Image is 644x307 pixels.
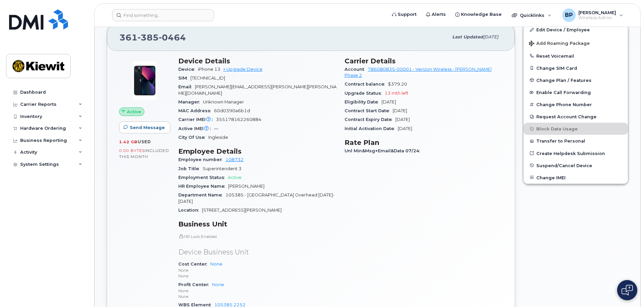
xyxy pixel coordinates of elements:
[529,41,590,47] span: Add Roaming Package
[524,147,628,159] a: Create Helpdesk Submission
[178,126,214,131] span: Active IMEI
[178,99,203,104] span: Manager
[178,282,212,287] span: Profit Center
[212,282,224,287] a: None
[178,208,202,213] span: Location
[178,247,336,257] p: Device Business Unit
[178,67,198,72] span: Device
[524,50,628,62] button: Reset Voicemail
[203,166,242,171] span: Superintendent 3
[228,184,264,189] span: [PERSON_NAME]
[345,82,388,87] span: Contract balance
[536,90,591,95] span: Enable Call Forwarding
[345,57,503,65] h3: Carrier Details
[178,262,210,267] span: Cost Center
[203,99,244,104] span: Unknown Manager
[178,75,190,81] span: SIM
[524,111,628,123] button: Request Account Change
[119,148,145,153] span: 0.00 Bytes
[395,117,410,122] span: [DATE]
[536,78,592,83] span: Change Plan / Features
[208,135,228,140] span: Ingleside
[578,10,616,15] span: [PERSON_NAME]
[345,108,393,113] span: Contract Start Date
[578,15,616,21] span: Wireless Admin
[524,36,628,50] button: Add Roaming Package
[524,98,628,111] button: Change Phone Number
[178,288,336,294] p: None
[223,67,262,72] a: + Upgrade Device
[524,172,628,184] button: Change IMEI
[345,99,382,104] span: Eligibility Date
[178,108,214,113] span: MAC Address
[138,32,159,42] span: 385
[178,184,228,189] span: HR Employee Name
[225,157,244,162] a: 108732
[452,34,483,39] span: Last updated
[393,108,407,113] span: [DATE]
[451,8,506,21] a: Knowledge Base
[421,8,451,21] a: Alerts
[345,67,492,78] a: 786080835-00001 - Verizon Wireless - [PERSON_NAME] Phase 2
[178,117,216,122] span: Carrier IMEI
[124,60,165,101] img: image20231002-3703462-1ig824h.jpeg
[345,139,503,147] h3: Rate Plan
[178,192,334,204] span: 105385 - [GEOGRAPHIC_DATA] Overhead [DATE]-[DATE]
[178,147,336,155] h3: Employee Details
[432,11,446,18] span: Alerts
[178,157,225,162] span: Employee number
[228,175,242,180] span: Active
[558,8,628,22] div: Belen Pena
[483,34,498,39] span: [DATE]
[398,126,412,131] span: [DATE]
[178,135,208,140] span: City Of Use
[178,294,336,299] p: None
[159,32,186,42] span: 0464
[621,285,633,296] img: Open chat
[178,273,336,279] p: None
[119,121,171,133] button: Send Message
[138,139,151,144] span: used
[130,124,165,131] span: Send Message
[524,159,628,172] button: Suspend/Cancel Device
[178,234,336,239] p: HR Lock Enabled
[524,86,628,98] button: Enable Call Forwarding
[119,32,186,42] span: 361
[178,166,203,171] span: Job Title
[536,163,592,168] span: Suspend/Cancel Device
[345,117,395,122] span: Contract Expiry Date
[190,75,225,81] span: [TECHNICAL_ID]
[565,11,573,19] span: BP
[178,84,336,95] span: [PERSON_NAME][EMAIL_ADDRESS][PERSON_NAME][PERSON_NAME][DOMAIN_NAME]
[398,11,417,18] span: Support
[198,67,220,72] span: iPhone 13
[178,57,336,65] h3: Device Details
[524,123,628,135] button: Block Data Usage
[524,135,628,147] button: Transfer to Personal
[520,12,544,18] span: Quicklinks
[345,67,368,72] span: Account
[382,99,396,104] span: [DATE]
[524,62,628,74] button: Change SIM Card
[461,11,502,18] span: Knowledge Base
[178,220,336,228] h3: Business Unit
[178,192,225,197] span: Department Name
[119,140,138,144] span: 1.42 GB
[524,24,628,36] a: Edit Device / Employee
[214,108,250,113] span: 60d0390a6b1d
[388,82,407,87] span: $379.20
[127,109,141,115] span: Active
[119,148,169,159] span: included this month
[112,9,214,21] input: Find something...
[524,74,628,86] button: Change Plan / Features
[216,117,261,122] span: 355178162260884
[345,91,385,96] span: Upgrade Status
[202,208,282,213] span: [STREET_ADDRESS][PERSON_NAME]
[178,267,336,273] p: None
[387,8,421,21] a: Support
[507,8,556,22] div: Quicklinks
[345,126,398,131] span: Initial Activation Date
[178,84,195,89] span: Email
[214,126,218,131] span: —
[345,148,423,153] span: Unl Min&Msg+Email&Data 07/24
